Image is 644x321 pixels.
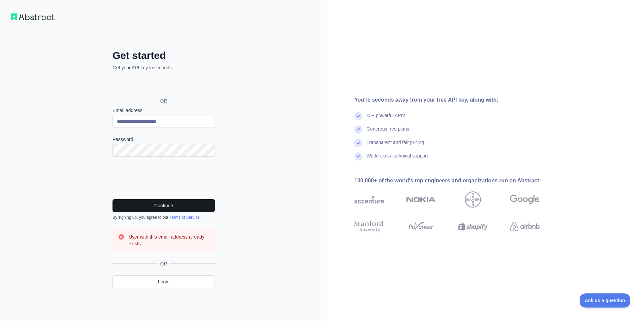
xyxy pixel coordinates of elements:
img: google [510,191,540,208]
h2: Get started [112,49,215,62]
img: check mark [354,126,362,134]
button: Continue [112,199,215,212]
img: payoneer [406,219,436,234]
h3: User with this email address already exists. [129,234,210,247]
img: stanford university [354,219,384,234]
img: nokia [406,191,436,208]
div: World-class technical support [366,152,428,166]
img: check mark [354,112,362,120]
a: Login [112,275,215,288]
div: Transparent and fair pricing [366,139,424,152]
iframe: reCAPTCHA [112,165,215,191]
div: 15+ powerful API's [366,112,406,126]
label: Password [112,136,215,143]
div: You're seconds away from your free API key, along with: [354,96,561,104]
div: 100,000+ of the world's top engineers and organizations run on Abstract: [354,177,561,185]
img: accenture [354,191,384,208]
img: check mark [354,139,362,147]
img: Workflow [11,13,55,20]
img: shopify [458,219,488,234]
label: Email address [112,107,215,114]
img: airbnb [510,219,540,234]
iframe: Toggle Customer Support [580,293,631,308]
p: Get your API key in seconds [112,64,215,71]
div: Generous free plans [366,126,409,139]
iframe: Bouton "Se connecter avec Google" [109,78,217,93]
a: Terms of Service [169,215,199,220]
span: OR [158,260,170,267]
span: OR [155,98,173,104]
img: bayer [465,191,481,208]
div: By signing up, you agree to our . [112,215,215,220]
img: check mark [354,152,362,160]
